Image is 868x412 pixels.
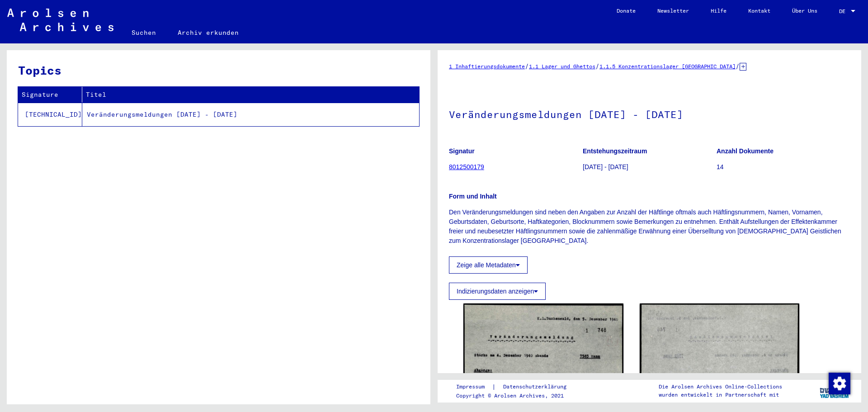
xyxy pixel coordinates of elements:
[18,87,82,103] th: Signature
[121,22,167,43] a: Suchen
[456,382,577,392] div: |
[496,382,577,392] a: Datenschutzerklärung
[717,147,774,155] b: Anzahl Dokumente
[449,256,528,274] button: Zeige alle Metadaten
[595,62,599,70] span: /
[456,382,492,392] a: Impressum
[18,103,82,126] td: [TECHNICAL_ID]
[18,62,419,79] h3: Topics
[659,391,782,399] p: wurden entwickelt in Partnerschaft mit
[839,8,849,14] span: DE
[449,193,497,200] b: Form und Inhalt
[829,373,850,394] img: Zustimmung ändern
[525,62,529,70] span: /
[449,208,850,246] p: Den Veränderungsmeldungen sind neben den Angaben zur Anzahl der Häftlinge oftmals auch Häftlingsn...
[449,63,525,70] a: 1 Inhaftierungsdokumente
[583,147,647,155] b: Entstehungszeitraum
[583,162,716,172] p: [DATE] - [DATE]
[456,392,577,400] p: Copyright © Arolsen Archives, 2021
[449,283,546,300] button: Indizierungsdaten anzeigen
[818,379,852,402] img: yv_logo.png
[82,103,419,126] td: Veränderungsmeldungen [DATE] - [DATE]
[82,87,419,103] th: Titel
[717,162,850,172] p: 14
[659,383,782,391] p: Die Arolsen Archives Online-Collections
[529,63,595,70] a: 1.1 Lager und Ghettos
[599,63,736,70] a: 1.1.5 Konzentrationslager [GEOGRAPHIC_DATA]
[449,147,475,155] b: Signatur
[7,9,113,31] img: Arolsen_neg.svg
[449,94,850,133] h1: Veränderungsmeldungen [DATE] - [DATE]
[167,22,250,43] a: Archiv erkunden
[449,163,484,170] a: 8012500179
[736,62,740,70] span: /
